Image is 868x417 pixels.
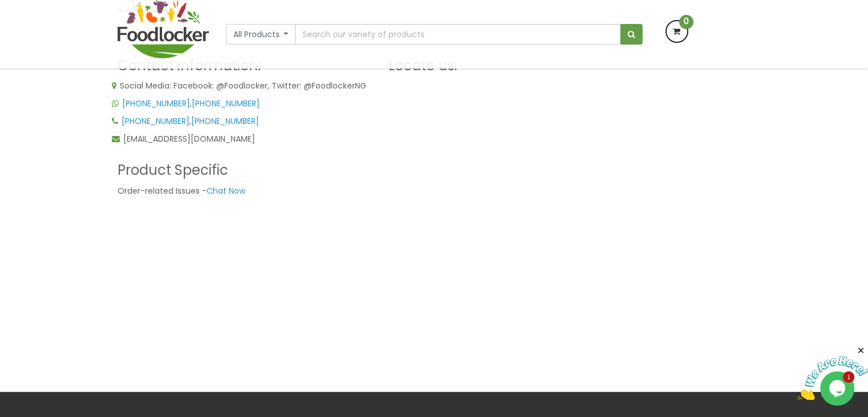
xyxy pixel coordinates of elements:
[192,98,260,109] a: [PHONE_NUMBER]
[122,98,260,109] span: ,
[679,15,693,29] span: 0
[118,185,372,198] p: Order-related Issues -
[123,133,255,145] span: [EMAIL_ADDRESS][DOMAIN_NAME]
[122,115,189,127] a: [PHONE_NUMBER]
[122,98,190,109] a: [PHONE_NUMBER]
[120,80,366,91] span: Social Media: Facebook: @Foodlocker, Twitter: @FoodlockerNG
[797,346,868,400] iframe: chat widget
[389,58,643,73] h3: Locate us:
[122,115,259,127] span: ,
[118,58,372,73] h3: Contact information:
[295,24,620,45] input: Search our variety of products
[226,24,296,45] button: All Products
[118,163,372,178] h3: Product Specific
[191,115,259,127] a: [PHONE_NUMBER]
[207,185,245,197] a: Chat Now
